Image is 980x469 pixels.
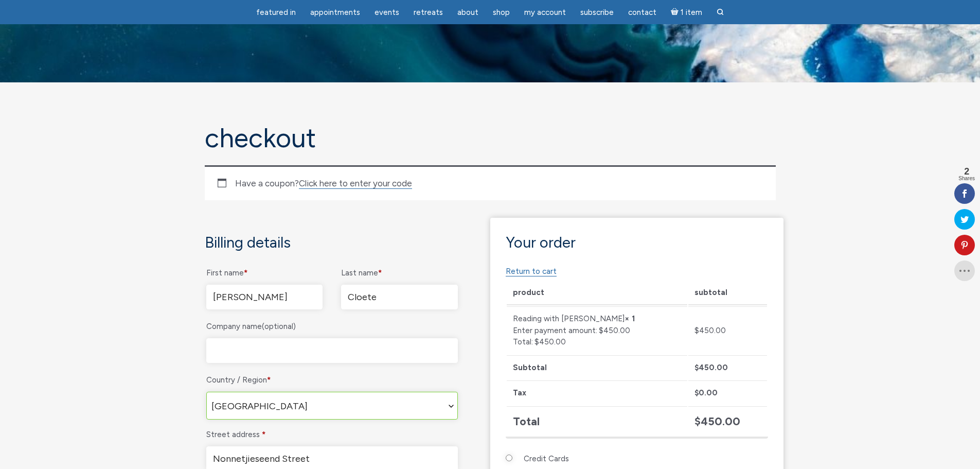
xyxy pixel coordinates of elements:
bdi: 450.00 [694,326,726,335]
i: Cart [671,8,681,17]
a: About [451,3,485,23]
span: $ [694,388,699,397]
label: Company name [206,319,458,334]
span: My Account [524,8,566,17]
span: 2 [958,167,975,176]
a: Retreats [407,3,449,23]
a: Contact [622,3,663,23]
dt: Enter payment amount: [513,325,597,337]
span: Country / Region [206,392,458,420]
h1: Checkout [205,124,776,153]
a: Cart1 item [665,2,708,23]
th: Subtotal [688,281,767,306]
strong: × 1 [625,314,635,323]
a: featured in [250,3,302,23]
span: (optional) [262,322,296,331]
span: Appointments [310,8,360,17]
bdi: 450.00 [694,414,740,428]
a: Shop [487,3,516,23]
td: Reading with [PERSON_NAME] [507,306,688,354]
span: 1 item [681,9,702,16]
span: Subscribe [580,8,614,17]
span: About [457,8,478,17]
p: $450.00 [513,336,682,348]
div: Have a coupon? [205,165,776,200]
bdi: 450.00 [694,363,728,372]
span: Shop [493,8,510,17]
label: Last name [341,265,458,281]
label: Country / Region [206,372,458,388]
th: Subtotal [507,355,688,380]
span: Retreats [414,8,443,17]
a: Appointments [304,3,366,23]
span: $ [694,326,699,335]
a: My Account [518,3,572,23]
th: Tax [507,380,688,405]
label: Street address [206,427,458,442]
bdi: 0.00 [694,388,718,397]
a: Enter your coupon code [299,178,412,189]
h3: Your order [506,233,768,251]
label: First name [206,265,323,281]
span: Contact [628,8,656,17]
a: Subscribe [574,3,620,23]
span: Events [375,8,399,17]
a: Return to cart [506,267,557,276]
span: featured in [256,8,296,17]
span: Shares [958,176,975,181]
dt: Total: [513,336,533,348]
span: $ [694,414,701,428]
label: Credit Cards [524,451,569,466]
span: $ [694,363,699,372]
span: South Africa [207,392,457,420]
th: Total [507,406,688,436]
a: Events [368,3,405,23]
th: Product [507,281,688,306]
h3: Billing details [205,233,459,251]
